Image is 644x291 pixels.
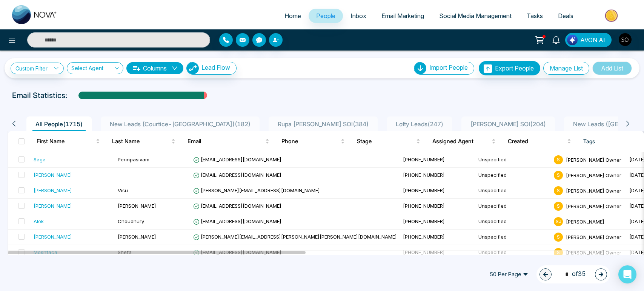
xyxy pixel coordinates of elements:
[566,249,621,255] span: [PERSON_NAME] Owner
[554,186,563,195] span: S
[554,233,563,242] span: S
[118,249,132,255] span: Shefa
[543,62,589,75] button: Manage List
[32,120,86,128] span: All People ( 1715 )
[281,137,339,146] span: Phone
[351,131,426,152] th: Stage
[527,12,543,20] span: Tasks
[118,187,128,193] span: Visu
[508,137,566,146] span: Created
[183,62,237,75] a: Lead FlowLead Flow
[107,120,254,128] span: New Leads (Courtice-[GEOGRAPHIC_DATA]) ( 182 )
[554,171,563,180] span: S
[439,12,512,20] span: Social Media Management
[12,5,57,24] img: Nova CRM Logo
[11,63,64,74] a: Custom Filter
[12,90,67,101] p: Email Statistics:
[475,214,551,230] td: Unspecified
[112,137,170,146] span: Last Name
[429,64,468,71] span: Import People
[284,12,301,20] span: Home
[193,218,281,224] span: [EMAIL_ADDRESS][DOMAIN_NAME]
[495,64,534,72] span: Export People
[484,268,533,280] span: 50 Per Page
[618,265,636,283] div: Open Intercom Messenger
[118,218,144,224] span: Choudhury
[566,156,621,162] span: [PERSON_NAME] Owner
[502,131,577,152] th: Created
[31,131,106,152] th: First Name
[186,62,237,75] button: Lead Flow
[475,230,551,245] td: Unspecified
[467,120,549,128] span: [PERSON_NAME] SOI ( 204 )
[519,9,550,23] a: Tasks
[403,187,445,193] span: [PHONE_NUMBER]
[403,234,445,240] span: [PHONE_NUMBER]
[187,62,199,74] img: Lead Flow
[558,12,573,20] span: Deals
[277,9,309,23] a: Home
[193,187,320,193] span: [PERSON_NAME][EMAIL_ADDRESS][DOMAIN_NAME]
[34,156,46,163] div: Saga
[403,218,445,224] span: [PHONE_NUMBER]
[34,187,72,194] div: [PERSON_NAME]
[193,156,281,162] span: [EMAIL_ADDRESS][DOMAIN_NAME]
[275,131,351,152] th: Phone
[475,245,551,260] td: Unspecified
[550,9,581,23] a: Deals
[475,199,551,214] td: Unspecified
[193,203,281,209] span: [EMAIL_ADDRESS][DOMAIN_NAME]
[566,218,604,224] span: [PERSON_NAME]
[193,172,281,178] span: [EMAIL_ADDRESS][DOMAIN_NAME]
[403,172,445,178] span: [PHONE_NUMBER]
[193,249,281,255] span: [EMAIL_ADDRESS][DOMAIN_NAME]
[34,171,72,179] div: [PERSON_NAME]
[585,7,639,24] img: Market-place.gif
[34,202,72,210] div: [PERSON_NAME]
[554,217,563,226] span: S J
[188,137,264,146] span: Email
[403,156,445,162] span: [PHONE_NUMBER]
[554,155,563,164] span: S
[201,64,230,71] span: Lead Flow
[619,33,632,46] img: User Avatar
[118,234,156,240] span: [PERSON_NAME]
[316,12,335,20] span: People
[34,233,72,240] div: [PERSON_NAME]
[393,120,446,128] span: Lofty Leads ( 247 )
[566,203,621,209] span: [PERSON_NAME] Owner
[432,9,519,23] a: Social Media Management
[118,156,149,162] span: Perinpasivam
[181,131,275,152] th: Email
[172,65,178,71] span: down
[374,9,432,23] a: Email Marketing
[350,12,366,20] span: Inbox
[561,269,586,279] span: of 35
[275,120,372,128] span: Rupa [PERSON_NAME] SOI ( 384 )
[403,203,445,209] span: [PHONE_NUMBER]
[343,9,374,23] a: Inbox
[357,137,415,146] span: Stage
[37,137,94,146] span: First Name
[566,234,621,240] span: [PERSON_NAME] Owner
[381,12,424,20] span: Email Marketing
[126,62,183,74] button: Columnsdown
[34,248,57,256] div: Moshfaca
[479,61,540,75] button: Export People
[403,249,445,255] span: [PHONE_NUMBER]
[106,131,181,152] th: Last Name
[566,172,621,178] span: [PERSON_NAME] Owner
[34,217,44,225] div: Alok
[565,33,612,47] button: AVON AI
[580,35,605,44] span: AVON AI
[309,9,343,23] a: People
[475,168,551,183] td: Unspecified
[118,203,156,209] span: [PERSON_NAME]
[566,187,621,193] span: [PERSON_NAME] Owner
[567,35,578,45] img: Lead Flow
[432,137,490,146] span: Assigned Agent
[475,183,551,199] td: Unspecified
[426,131,502,152] th: Assigned Agent
[554,248,563,257] span: S
[554,202,563,211] span: S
